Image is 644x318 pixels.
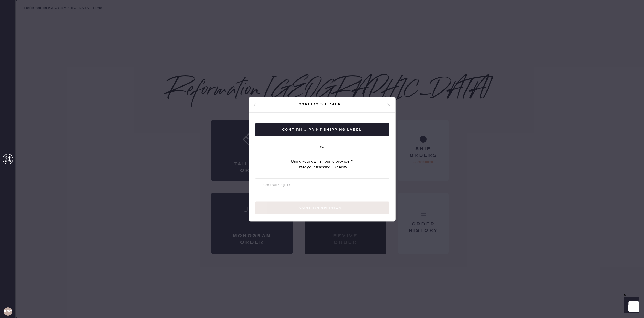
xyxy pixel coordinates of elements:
iframe: Front Chat [619,294,642,317]
div: Confirm shipment [256,101,386,107]
input: Enter tracking ID [255,178,389,191]
button: Confirm & Print shipping label [255,123,389,136]
div: Or [320,144,324,150]
div: Using your own shipping provider? Enter your tracking ID below. [291,158,353,170]
h3: RSCPA [4,310,12,313]
button: Confirm shipment [255,201,389,214]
